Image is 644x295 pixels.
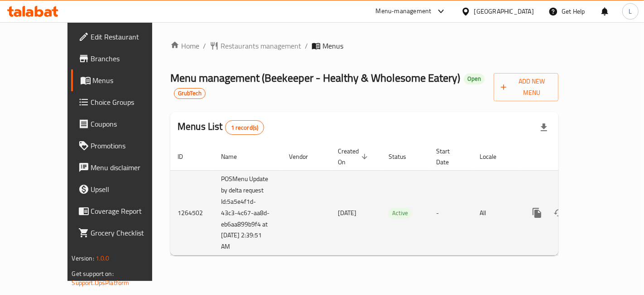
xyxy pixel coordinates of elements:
span: Vendor [289,151,320,162]
span: ID [178,151,195,162]
a: Edit Restaurant [71,26,175,48]
td: - [429,170,472,256]
span: Start Date [436,146,461,167]
a: Branches [71,48,175,69]
a: Coverage Report [71,200,175,222]
nav: breadcrumb [170,40,558,51]
span: Promotions [91,140,168,151]
td: 1264502 [170,170,214,256]
span: Coverage Report [91,206,168,216]
div: Total records count [225,120,264,135]
a: Grocery Checklist [71,222,175,244]
button: more [526,202,548,224]
span: Menu disclaimer [91,162,168,173]
span: Branches [91,53,168,64]
span: Edit Restaurant [91,31,168,42]
span: Open [464,75,485,83]
button: Add New Menu [494,73,558,101]
span: Status [389,151,418,162]
span: Grocery Checklist [91,227,168,238]
span: 1 record(s) [226,123,264,132]
span: Menu management ( Beekeeper - Healthy & Wholesome Eatery ) [170,68,460,88]
a: Support.OpsPlatform [72,277,130,289]
li: / [305,40,308,51]
table: enhanced table [170,143,620,256]
h2: Menus List [178,120,264,135]
a: Menus [71,69,175,91]
a: Promotions [71,135,175,157]
span: Name [221,151,249,162]
span: 1.0.0 [96,252,110,264]
a: Menu disclaimer [71,157,175,178]
td: All [472,170,519,256]
th: Actions [519,143,620,171]
a: Choice Groups [71,91,175,113]
span: Menus [93,75,168,86]
span: L [629,6,632,16]
span: Get support on: [72,268,114,280]
td: POSMenu Update by delta request Id:5a5e4f1d-43c3-4c67-aa8d-eb6aa899b9f4 at [DATE] 2:39:51 AM [214,170,282,256]
span: Upsell [91,184,168,195]
a: Restaurants management [210,40,301,51]
span: Coupons [91,118,168,129]
div: [GEOGRAPHIC_DATA] [474,6,534,16]
span: Created On [338,146,370,167]
div: Export file [533,117,555,138]
div: Open [464,74,485,84]
span: Restaurants management [221,40,301,51]
span: [DATE] [338,207,356,219]
a: Upsell [71,178,175,200]
li: / [203,40,206,51]
a: Home [170,40,199,51]
span: Add New Menu [501,76,551,98]
span: Choice Groups [91,97,168,108]
div: Menu-management [376,6,432,17]
span: Locale [480,151,508,162]
span: Version: [72,252,94,264]
span: Active [389,208,412,218]
button: Change Status [548,202,570,224]
a: Coupons [71,113,175,135]
span: GrubTech [174,89,205,97]
span: Menus [322,40,343,51]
